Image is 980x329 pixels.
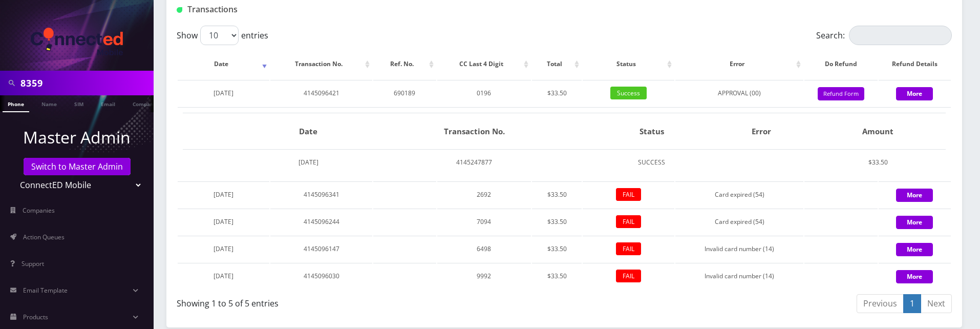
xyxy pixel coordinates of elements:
td: APPROVAL (00) [675,80,803,106]
span: FAIL [616,215,641,228]
span: [DATE] [214,244,233,253]
th: Transaction No.: activate to sort column ascending [270,49,372,79]
label: Search: [816,26,952,45]
a: Switch to Master Admin [24,158,131,175]
th: Transaction No. [358,113,591,150]
td: 7094 [437,209,531,235]
input: Search in Company [20,73,151,93]
td: 0196 [437,80,531,106]
td: 4145096244 [270,209,372,235]
td: Card expired (54) [675,209,803,235]
th: Date: activate to sort column ascending [178,49,269,79]
a: SIM [69,95,89,111]
img: ConnectED Mobile [31,28,123,55]
a: Email [96,95,120,111]
img: Transactions [177,7,182,13]
span: Success [610,87,647,99]
td: 4145096421 [270,80,372,106]
span: FAIL [616,188,641,201]
select: Showentries [200,26,239,45]
a: Name [36,95,62,111]
th: Status: activate to sort column ascending [583,49,674,79]
th: Error [713,113,810,150]
th: Refund Details [879,49,951,79]
td: 9992 [437,263,531,289]
th: Amount [810,113,946,150]
td: $33.50 [532,236,582,262]
button: More [896,270,933,283]
td: $33.50 [810,150,946,176]
span: Action Queues [23,233,65,241]
td: $33.50 [532,263,582,289]
span: [DATE] [214,89,233,97]
button: More [896,189,933,202]
td: 4145096030 [270,263,372,289]
a: Phone [3,95,29,112]
div: Showing 1 to 5 of 5 entries [177,293,557,310]
th: Date [259,113,358,150]
td: Card expired (54) [675,181,803,208]
td: 6498 [437,236,531,262]
td: [DATE] [259,150,358,176]
td: $33.50 [532,181,582,208]
td: Invalid card number (14) [675,263,803,289]
label: Show entries [177,26,268,45]
td: 690189 [373,80,436,106]
span: Support [22,259,44,268]
button: Refund Form [818,87,864,101]
span: [DATE] [214,190,233,199]
th: Total: activate to sort column ascending [532,49,582,79]
th: Ref. No.: activate to sort column ascending [373,49,436,79]
span: Companies [23,206,55,215]
th: Status [591,113,713,150]
span: FAIL [616,242,641,255]
span: [DATE] [214,272,233,280]
th: Error: activate to sort column ascending [675,49,803,79]
button: More [896,87,933,100]
th: Do Refund [804,49,878,79]
td: 4145096341 [270,181,372,208]
a: Company [127,95,162,111]
button: More [896,216,933,229]
a: 1 [903,294,921,313]
td: SUCCESS [591,150,713,176]
td: $33.50 [532,80,582,106]
td: 4145096147 [270,236,372,262]
td: 4145247877 [358,150,591,176]
a: Next [921,294,952,313]
th: CC Last 4 Digit: activate to sort column ascending [437,49,531,79]
td: 2692 [437,181,531,208]
h1: Transactions [177,5,425,14]
span: Products [23,313,48,321]
input: Search: [849,26,952,45]
span: [DATE] [214,217,233,226]
span: Email Template [23,286,68,295]
td: Invalid card number (14) [675,236,803,262]
span: FAIL [616,270,641,282]
td: $33.50 [532,209,582,235]
button: More [896,243,933,256]
a: Previous [857,294,904,313]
